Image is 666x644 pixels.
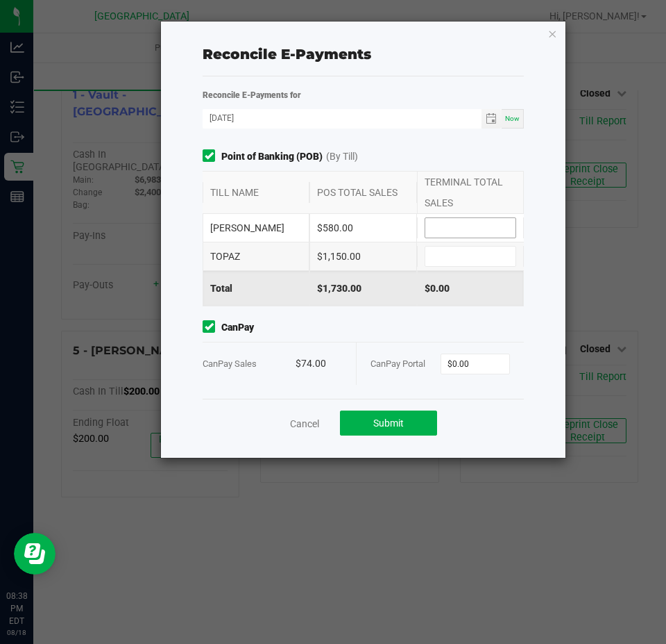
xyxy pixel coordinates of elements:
form-toggle: Include in reconciliation [203,149,221,164]
span: Toggle calendar [481,109,502,129]
span: Submit [373,418,404,429]
a: Cancel [290,417,319,431]
div: TILL NAME [203,182,309,203]
input: Date [203,109,481,126]
div: TERMINAL TOTAL SALES [417,172,524,213]
div: $74.00 [296,342,342,385]
span: (By Till) [326,149,358,164]
div: [PERSON_NAME] [203,214,309,242]
div: Total [203,271,309,306]
div: POS TOTAL SALES [309,182,416,203]
form-toggle: Include in reconciliation [203,320,221,335]
span: CanPay Portal [370,358,425,369]
strong: Reconcile E-Payments for [203,90,301,100]
div: $1,150.00 [309,242,416,270]
strong: Point of Banking (POB) [221,149,323,164]
div: $0.00 [417,271,524,306]
div: Reconcile E-Payments [203,44,524,65]
div: $580.00 [309,214,416,242]
div: TOPAZ [203,242,309,270]
iframe: Resource center [14,533,55,575]
strong: CanPay [221,320,254,335]
span: CanPay Sales [203,358,257,369]
span: Now [505,115,520,122]
button: Submit [340,411,437,436]
div: $1,730.00 [309,271,416,306]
